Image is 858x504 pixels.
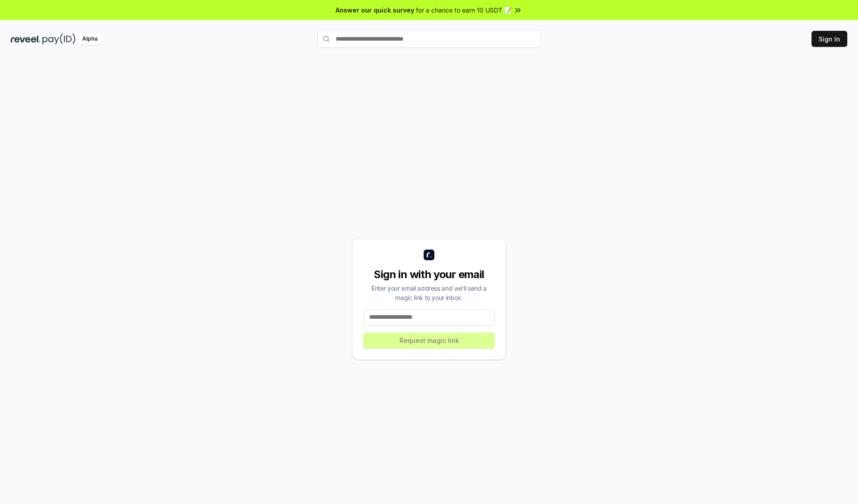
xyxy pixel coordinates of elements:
span: Answer our quick survey [336,5,414,15]
div: Sign in with your email [363,267,495,282]
img: logo_small [424,250,434,260]
img: reveel_dark [11,33,41,45]
div: Enter your email address and we’ll send a magic link to your inbox. [363,283,495,302]
span: for a chance to earn 10 USDT 📝 [416,5,512,15]
div: Alpha [77,33,102,45]
button: Sign In [812,31,847,47]
img: pay_id [42,33,76,45]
